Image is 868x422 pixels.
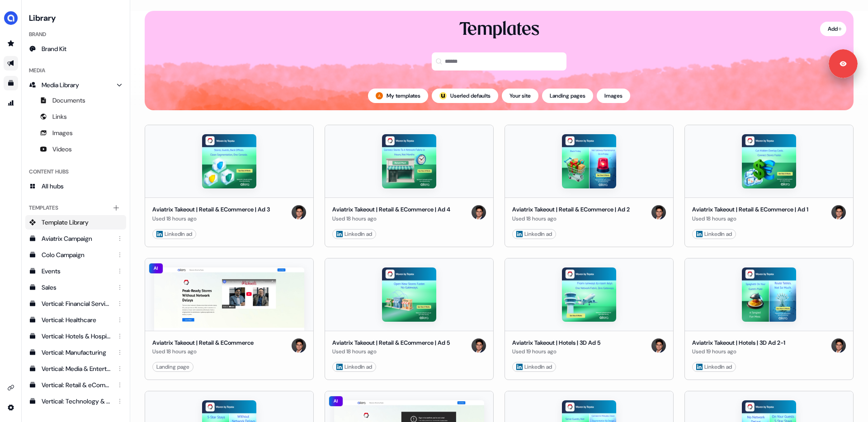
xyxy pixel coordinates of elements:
[42,250,112,259] div: Colo Campaign
[156,362,189,371] div: Landing page
[25,313,126,327] a: Vertical: Healthcare
[25,296,126,311] a: Vertical: Financial Services
[562,267,616,322] img: Aviatrix Takeout | Hotels | 3D Ad 5
[149,263,163,274] div: AI
[25,361,126,376] a: Vertical: Media & Entertainment
[25,201,126,215] div: Templates
[25,248,126,262] a: Colo Campaign
[439,92,447,99] div: ;
[25,142,126,156] a: Videos
[4,56,18,70] a: Go to outbound experience
[25,264,126,278] a: Events
[4,96,18,110] a: Go to attribution
[25,378,126,392] a: Vertical: Retail & eCommerce
[154,267,304,331] img: Aviatrix Takeout | Retail & ECommerce
[516,362,552,371] div: LinkedIn ad
[42,267,112,276] div: Events
[25,280,126,295] a: Sales
[25,63,126,78] div: Media
[472,338,486,353] img: Hugh
[696,230,732,239] div: LinkedIn ad
[562,134,616,188] img: Aviatrix Takeout | Retail & ECommerce | Ad 2
[4,76,18,90] a: Go to templates
[651,205,666,220] img: Hugh
[692,338,785,347] div: Aviatrix Takeout | Hotels | 3D Ad 2-1
[25,179,126,193] a: All hubs
[152,205,270,214] div: Aviatrix Takeout | Retail & ECommerce | Ad 3
[202,134,256,188] img: Aviatrix Takeout | Retail & ECommerce | Ad 3
[382,134,436,188] img: Aviatrix Takeout | Retail & ECommerce | Ad 4
[336,362,372,371] div: LinkedIn ad
[439,92,447,99] img: userled logo
[25,164,126,179] div: Content Hubs
[432,89,498,103] button: userled logo;Userled defaults
[512,205,630,214] div: Aviatrix Takeout | Retail & ECommerce | Ad 2
[542,89,593,103] button: Landing pages
[696,362,732,371] div: LinkedIn ad
[292,205,306,220] img: Hugh
[42,299,112,308] div: Vertical: Financial Services
[25,78,126,92] a: Media Library
[332,205,450,214] div: Aviatrix Takeout | Retail & ECommerce | Ad 4
[156,230,192,239] div: LinkedIn ad
[42,283,112,292] div: Sales
[25,345,126,360] a: Vertical: Manufacturing
[152,214,270,223] div: Used 18 hours ago
[472,205,486,220] img: Hugh
[145,258,314,380] button: Aviatrix Takeout | Retail & ECommerceAIAviatrix Takeout | Retail & ECommerceUsed 18 hours agoHugh...
[332,347,450,356] div: Used 18 hours ago
[516,230,552,239] div: LinkedIn ad
[52,112,67,121] span: Links
[152,347,254,356] div: Used 18 hours ago
[42,380,112,389] div: Vertical: Retail & eCommerce
[831,338,846,353] img: Hugh
[325,125,494,247] button: Aviatrix Takeout | Retail & ECommerce | Ad 4Aviatrix Takeout | Retail & ECommerce | Ad 4Used 18 h...
[502,89,538,103] button: Your site
[145,125,314,247] button: Aviatrix Takeout | Retail & ECommerce | Ad 3Aviatrix Takeout | Retail & ECommerce | Ad 3Used 18 h...
[4,400,18,415] a: Go to integrations
[42,348,112,357] div: Vertical: Manufacturing
[52,128,73,137] span: Images
[692,347,785,356] div: Used 19 hours ago
[4,36,18,51] a: Go to prospects
[25,27,126,42] div: Brand
[42,182,64,191] span: All hubs
[597,89,630,103] button: Images
[42,315,112,324] div: Vertical: Healthcare
[512,214,630,223] div: Used 18 hours ago
[52,145,72,154] span: Videos
[742,134,796,188] img: Aviatrix Takeout | Retail & ECommerce | Ad 1
[692,205,808,214] div: Aviatrix Takeout | Retail & ECommerce | Ad 1
[42,80,79,89] span: Media Library
[831,205,846,220] img: Hugh
[25,42,126,56] a: Brand Kit
[376,92,383,99] img: Apoorva
[4,380,18,395] a: Go to integrations
[152,338,254,347] div: Aviatrix Takeout | Retail & ECommerce
[25,394,126,408] a: Vertical: Technology & Software
[459,18,539,42] div: Templates
[820,22,846,36] button: Add
[25,231,126,246] a: Aviatrix Campaign
[512,347,600,356] div: Used 19 hours ago
[25,329,126,343] a: Vertical: Hotels & Hospitality
[52,96,85,105] span: Documents
[505,125,674,247] button: Aviatrix Takeout | Retail & ECommerce | Ad 2Aviatrix Takeout | Retail & ECommerce | Ad 2Used 18 h...
[336,230,372,239] div: LinkedIn ad
[382,267,436,322] img: Aviatrix Takeout | Retail & ECommerce | Ad 5
[25,215,126,230] a: Template Library
[651,338,666,353] img: Hugh
[42,397,112,406] div: Vertical: Technology & Software
[325,258,494,380] button: Aviatrix Takeout | Retail & ECommerce | Ad 5Aviatrix Takeout | Retail & ECommerce | Ad 5Used 18 h...
[332,338,450,347] div: Aviatrix Takeout | Retail & ECommerce | Ad 5
[25,11,126,23] h3: Library
[684,125,854,247] button: Aviatrix Takeout | Retail & ECommerce | Ad 1Aviatrix Takeout | Retail & ECommerce | Ad 1Used 18 h...
[692,214,808,223] div: Used 18 hours ago
[505,258,674,380] button: Aviatrix Takeout | Hotels | 3D Ad 5Aviatrix Takeout | Hotels | 3D Ad 5Used 19 hours agoHugh Linke...
[25,126,126,140] a: Images
[25,109,126,124] a: Links
[42,44,66,53] span: Brand Kit
[25,93,126,108] a: Documents
[684,258,854,380] button: Aviatrix Takeout | Hotels | 3D Ad 2-1Aviatrix Takeout | Hotels | 3D Ad 2-1Used 19 hours agoHugh L...
[42,332,112,341] div: Vertical: Hotels & Hospitality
